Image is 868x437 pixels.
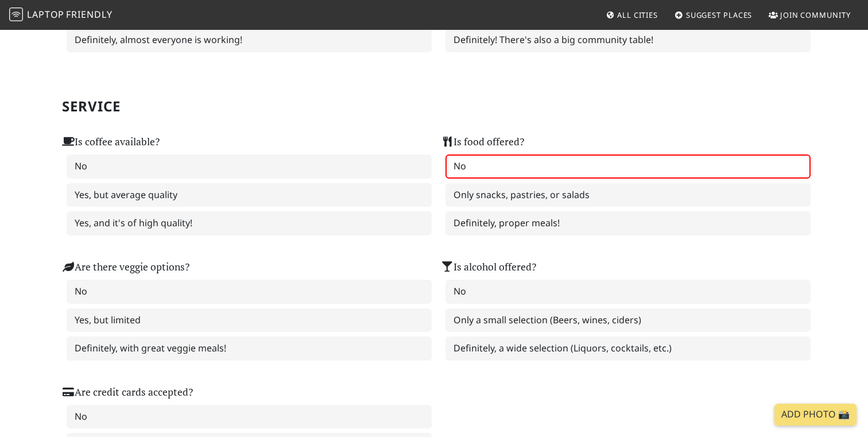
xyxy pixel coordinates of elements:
[686,10,753,20] span: Suggest Places
[764,5,855,25] a: Join Community
[67,183,432,207] label: Yes, but average quality
[445,183,811,207] label: Only snacks, pastries, or salads
[67,337,432,361] label: Definitely, with great veggie meals!
[445,211,811,235] label: Definitely, proper meals!
[670,5,757,25] a: Suggest Places
[9,5,113,25] a: LaptopFriendly LaptopFriendly
[67,280,432,304] label: No
[441,259,536,275] label: Is alcohol offered?
[67,211,432,235] label: Yes, and it's of high quality!
[67,154,432,179] label: No
[62,259,189,275] label: Are there veggie options?
[67,28,432,52] label: Definitely, almost everyone is working!
[601,5,662,25] a: All Cities
[445,280,811,304] label: No
[66,8,112,21] span: Friendly
[27,8,64,21] span: Laptop
[617,10,658,20] span: All Cities
[445,337,811,361] label: Definitely, a wide selection (Liquors, cocktails, etc.)
[62,134,160,150] label: Is coffee available?
[445,154,811,179] label: No
[62,384,193,400] label: Are credit cards accepted?
[9,7,23,21] img: LaptopFriendly
[67,308,432,332] label: Yes, but limited
[62,98,806,115] h2: Service
[445,28,811,52] label: Definitely! There's also a big community table!
[780,10,851,20] span: Join Community
[445,308,811,332] label: Only a small selection (Beers, wines, ciders)
[67,405,432,429] label: No
[441,134,524,150] label: Is food offered?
